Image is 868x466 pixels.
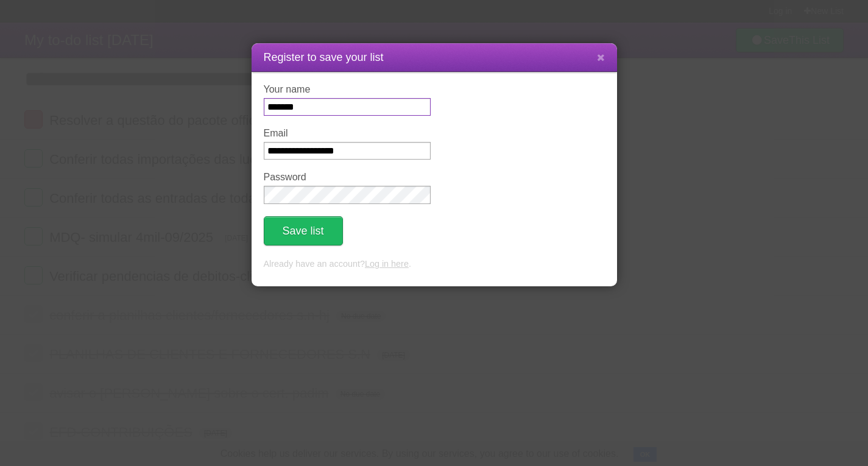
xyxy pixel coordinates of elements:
label: Password [264,172,431,183]
label: Your name [264,84,431,95]
label: Email [264,128,431,139]
a: Log in here [365,259,409,269]
button: Save list [264,216,343,245]
h1: Register to save your list [264,49,605,66]
p: Already have an account? . [264,258,605,271]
